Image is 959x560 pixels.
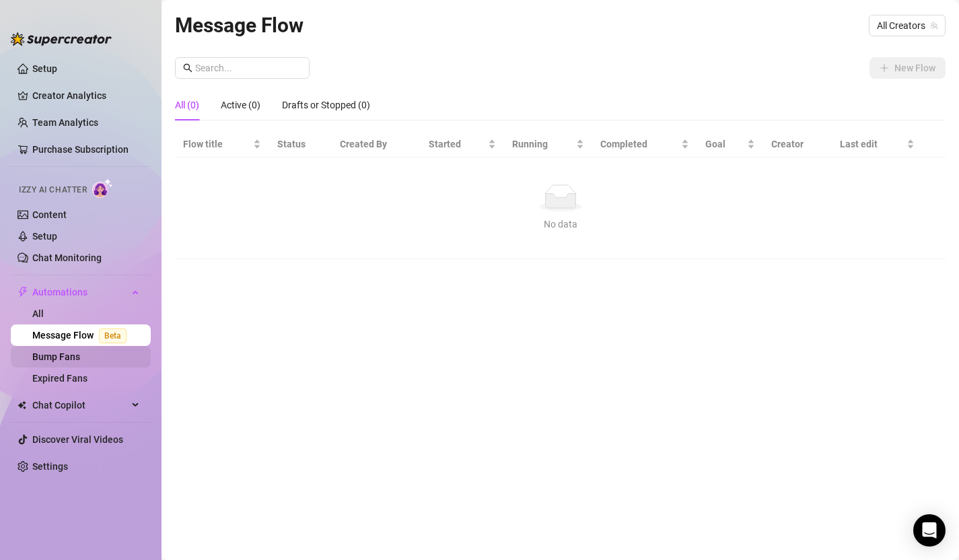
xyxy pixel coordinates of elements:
[221,98,260,112] div: Active (0)
[32,434,123,445] a: Discover Viral Videos
[92,178,113,198] img: AI Chatter
[600,137,678,151] span: Completed
[175,98,199,112] div: All (0)
[913,514,946,547] div: Open Intercom Messenger
[195,61,301,75] input: Search...
[183,63,192,73] span: search
[421,131,504,157] th: Started
[840,137,904,151] span: Last edit
[504,131,592,157] th: Running
[32,461,68,472] a: Settings
[697,131,764,157] th: Goal
[11,32,112,46] img: logo-BBDzfeDw.svg
[32,281,128,303] span: Automations
[32,252,102,263] a: Chat Monitoring
[763,131,832,157] th: Creator
[512,137,573,151] span: Running
[19,184,87,197] span: Izzy AI Chatter
[188,217,932,232] div: No data
[32,351,80,362] a: Bump Fans
[32,308,44,319] a: All
[269,131,332,157] th: Status
[332,131,421,157] th: Created By
[592,131,697,157] th: Completed
[282,98,370,112] div: Drafts or Stopped (0)
[869,57,946,79] button: New Flow
[32,394,128,416] span: Chat Copilot
[429,137,485,151] span: Started
[17,400,26,410] img: Chat Copilot
[930,22,938,30] span: team
[32,85,140,106] a: Creator Analytics
[32,117,98,128] a: Team Analytics
[705,137,745,151] span: Goal
[32,330,132,341] a: Message FlowBeta
[32,373,87,384] a: Expired Fans
[17,287,28,297] span: thunderbolt
[832,131,923,157] th: Last edit
[32,209,67,220] a: Content
[175,9,304,41] article: Message Flow
[877,15,937,36] span: All Creators
[175,131,269,157] th: Flow title
[32,63,57,74] a: Setup
[32,231,57,242] a: Setup
[183,137,250,151] span: Flow title
[32,139,140,160] a: Purchase Subscription
[99,328,127,343] span: Beta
